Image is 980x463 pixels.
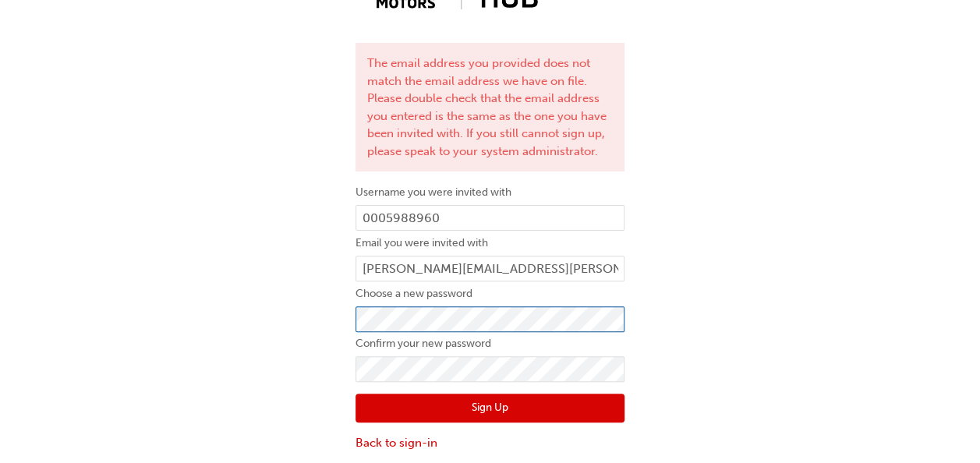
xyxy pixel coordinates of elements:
button: Sign Up [356,394,624,423]
label: Username you were invited with [356,183,624,202]
a: Back to sign-in [356,434,624,452]
label: Choose a new password [356,285,624,303]
input: Username [356,205,624,231]
label: Confirm your new password [356,334,624,353]
label: Email you were invited with [356,234,624,253]
div: The email address you provided does not match the email address we have on file. Please double ch... [356,43,624,171]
